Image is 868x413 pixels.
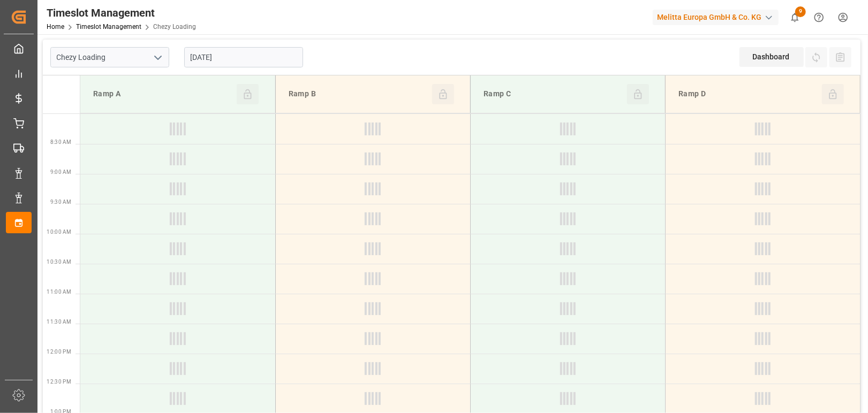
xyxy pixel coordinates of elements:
[783,5,807,29] button: show 9 new notifications
[653,7,783,27] button: Melitta Europa GmbH & Co. KG
[479,84,627,104] div: Ramp C
[284,84,432,104] div: Ramp B
[50,139,71,145] span: 8:30 AM
[47,379,71,385] span: 12:30 PM
[184,47,303,67] input: DD-MM-YYYY
[739,47,804,67] div: Dashboard
[47,5,196,21] div: Timeslot Management
[47,229,71,235] span: 10:00 AM
[674,84,822,104] div: Ramp D
[47,349,71,355] span: 12:00 PM
[50,47,169,67] input: Type to search/select
[76,23,141,30] a: Timeslot Management
[89,84,237,104] div: Ramp A
[47,289,71,295] span: 11:00 AM
[795,6,806,17] span: 9
[807,5,831,29] button: Help Center
[50,169,71,175] span: 9:00 AM
[47,23,64,30] a: Home
[47,319,71,325] span: 11:30 AM
[47,259,71,265] span: 10:30 AM
[50,199,71,205] span: 9:30 AM
[149,49,165,66] button: open menu
[653,10,779,25] div: Melitta Europa GmbH & Co. KG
